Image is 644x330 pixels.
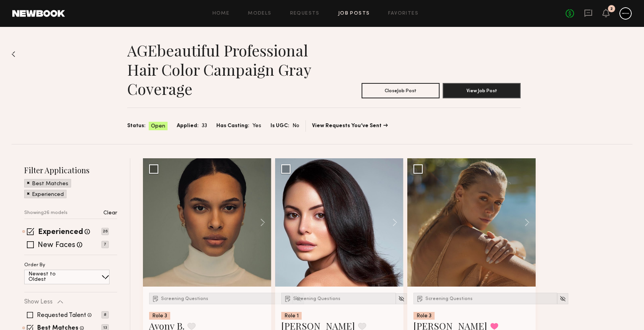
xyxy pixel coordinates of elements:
img: Submission Icon [416,295,424,302]
span: Yes [252,122,261,130]
span: Status: [127,122,146,130]
img: Unhide Model [559,295,566,302]
img: Submission Icon [152,295,159,302]
p: Best Matches [32,181,68,187]
span: Screening Questions [425,297,473,301]
h2: Filter Applications [24,165,117,175]
img: Unhide Model [398,295,405,302]
span: Applied: [177,122,199,130]
div: Role 3 [149,312,170,320]
span: Is UGC: [271,122,289,130]
p: Experienced [32,192,64,197]
button: View Job Post [443,83,521,98]
label: Requested Talent [37,312,86,318]
label: Experienced [38,229,83,236]
a: View Requests You’ve Sent [312,123,388,129]
span: Screening Questions [161,297,208,301]
div: Role 1 [281,312,302,320]
label: New Faces [38,242,75,249]
img: Submission Icon [284,295,292,302]
div: Role 3 [413,312,435,320]
p: 7 [101,241,109,248]
a: Requests [290,11,320,16]
p: Showing 26 models [24,211,68,216]
span: Screening Questions [293,297,340,301]
span: No [292,122,299,130]
h1: AGEbeautiful Professional Hair Color Campaign Gray Coverage [127,41,324,98]
a: Home [212,11,230,16]
a: Models [248,11,271,16]
p: 26 [101,228,109,235]
span: 33 [202,122,207,130]
img: Back to previous page [12,51,15,57]
p: Newest to Oldest [28,272,74,282]
a: Job Posts [338,11,370,16]
p: Order By [24,263,45,268]
span: Has Casting: [216,122,249,130]
p: 8 [101,311,109,318]
button: CloseJob Post [362,83,440,98]
p: Clear [103,211,117,216]
div: 2 [610,7,613,11]
p: Show Less [24,299,53,305]
span: Open [151,123,165,130]
a: Favorites [388,11,418,16]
